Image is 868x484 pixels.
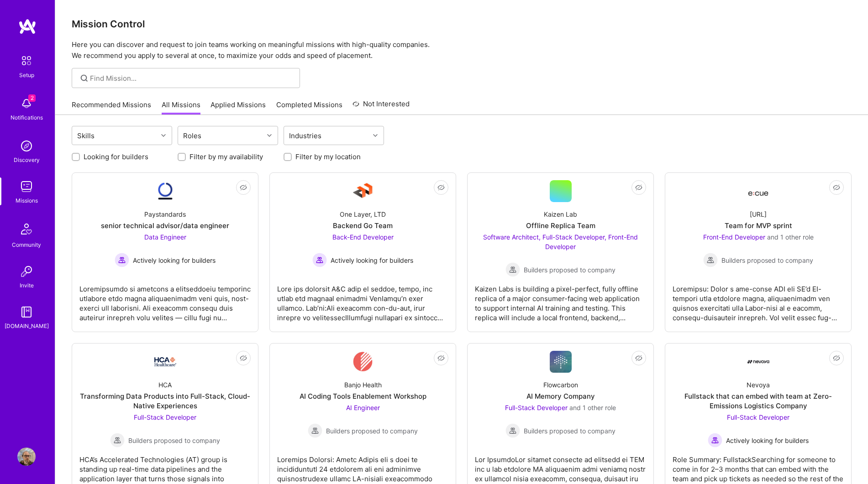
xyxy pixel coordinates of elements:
div: Discovery [14,155,40,165]
img: Invite [17,262,36,281]
div: Banjo Health [344,380,382,390]
a: Applied Missions [210,100,266,115]
i: icon EyeClosed [833,354,840,362]
p: Here you can discover and request to join teams working on meaningful missions with high-quality ... [72,39,852,61]
img: Company Logo [154,357,176,366]
div: Loremipsu: Dolor s ame-conse ADI eli SE’d EI-tempori utla etdolore magna, aliquaenimadm ven quisn... [673,277,844,323]
div: Setup [19,70,34,80]
a: Completed Missions [276,100,342,115]
img: Company Logo [353,351,373,373]
div: One Layer, LTD [340,209,386,219]
a: Not Interested [352,99,410,115]
span: Builders proposed to company [128,436,220,445]
i: icon EyeClosed [240,184,247,191]
span: Actively looking for builders [331,255,413,265]
i: icon SearchGrey [79,73,89,83]
a: Company LogoOne Layer, LTDBackend Go TeamBack-End Developer Actively looking for buildersActively... [277,180,448,324]
span: Data Engineer [144,233,186,241]
span: AI Engineer [346,404,380,411]
span: Full-Stack Developer [134,413,196,421]
img: Builders proposed to company [110,433,125,448]
i: icon EyeClosed [240,354,247,362]
img: Builders proposed to company [703,253,718,267]
img: Company Logo [154,180,176,202]
i: icon Chevron [267,133,272,138]
i: icon Chevron [161,133,166,138]
img: logo [18,18,37,35]
div: Community [12,240,41,250]
span: Builders proposed to company [721,255,813,265]
i: icon Chevron [373,133,378,138]
i: icon EyeClosed [437,184,445,191]
label: Filter by my availability [189,152,263,161]
div: Lore ips dolorsit A&C adip el seddoe, tempo, inc utlab etd magnaal enimadmi VenIamqu’n exer ullam... [277,277,448,323]
div: Notifications [11,113,43,122]
a: Recommended Missions [72,100,151,115]
div: Flowcarbon [543,380,578,390]
div: HCA [158,380,172,390]
div: AI Coding Tools Enablement Workshop [300,391,426,401]
span: Software Architect, Full-Stack Developer, Front-End Developer [483,233,638,250]
div: Loremipsumdo si ametcons a elitseddoeiu temporinc utlabore etdo magna aliquaenimadm veni quis, no... [79,277,251,323]
span: Full-Stack Developer [727,413,789,421]
a: User Avatar [15,448,38,466]
div: Team for MVP sprint [725,221,792,230]
img: Actively looking for builders [115,253,129,267]
div: Industries [287,129,324,142]
img: Company Logo [352,180,374,202]
div: Backend Go Team [333,221,393,230]
img: Company Logo [747,183,769,199]
a: Company LogoPaystandardssenior technical advisor/data engineerData Engineer Actively looking for ... [79,180,251,324]
div: AI Memory Company [526,391,595,401]
img: setup [17,51,36,70]
img: Company Logo [747,351,769,373]
span: Front-End Developer [703,233,765,241]
i: icon EyeClosed [437,354,445,362]
a: All Missions [162,100,200,115]
div: Transforming Data Products into Full-Stack, Cloud-Native Experiences [79,391,251,411]
img: Community [16,218,37,240]
div: Nevoya [747,380,770,390]
div: Missions [16,196,38,205]
span: Actively looking for builders [133,255,216,265]
span: Builders proposed to company [524,265,615,275]
a: Company Logo[URL]Team for MVP sprintFront-End Developer and 1 other roleBuilders proposed to comp... [673,180,844,324]
img: User Avatar [17,448,36,466]
img: Builders proposed to company [505,423,520,438]
div: Offline Replica Team [526,221,595,230]
img: Builders proposed to company [505,262,520,277]
label: Filter by my location [295,152,361,161]
div: Paystandards [144,209,186,219]
i: icon EyeClosed [833,184,840,191]
img: Company Logo [550,351,572,373]
div: Invite [20,281,34,290]
input: Find Mission... [90,73,293,83]
img: Builders proposed to company [308,423,322,438]
div: [URL] [750,209,767,219]
div: Roles [181,129,204,142]
div: senior technical advisor/data engineer [101,221,229,230]
span: Builders proposed to company [524,426,615,436]
label: Looking for builders [84,152,148,161]
i: icon EyeClosed [635,354,642,362]
img: bell [17,94,36,113]
span: and 1 other role [569,404,616,411]
h3: Mission Control [72,18,852,30]
img: Actively looking for builders [312,253,327,267]
span: 2 [28,94,36,102]
div: Kaizen Labs is building a pixel-perfect, fully offline replica of a major consumer-facing web app... [475,277,646,323]
img: teamwork [17,177,36,196]
img: guide book [17,303,36,321]
div: [DOMAIN_NAME] [5,321,49,331]
span: Builders proposed to company [326,426,418,436]
div: Skills [75,129,97,142]
a: Kaizen LabOffline Replica TeamSoftware Architect, Full-Stack Developer, Front-End Developer Build... [475,180,646,324]
img: Actively looking for builders [708,433,722,448]
i: icon EyeClosed [635,184,642,191]
span: Full-Stack Developer [505,404,568,411]
span: Actively looking for builders [726,436,809,445]
div: Fullstack that can embed with team at Zero-Emissions Logistics Company [673,391,844,411]
span: Back-End Developer [332,233,394,241]
img: discovery [17,137,36,155]
div: Kaizen Lab [544,209,577,219]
